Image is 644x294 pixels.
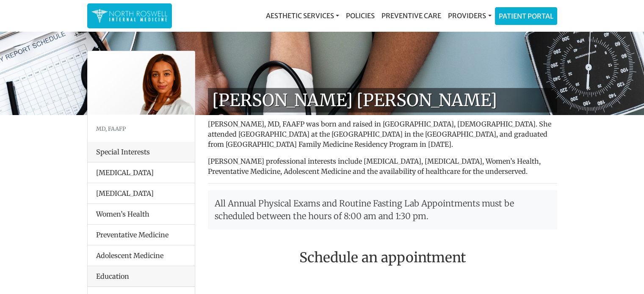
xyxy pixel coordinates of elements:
li: Adolescent Medicine [88,245,195,266]
a: Policies [343,7,378,24]
h2: Schedule an appointment [208,250,557,266]
a: Preventive Care [378,7,445,24]
li: Preventative Medicine [88,224,195,245]
p: All Annual Physical Exams and Routine Fasting Lab Appointments must be scheduled between the hour... [208,190,557,229]
h1: [PERSON_NAME] [PERSON_NAME] [208,88,557,113]
p: [PERSON_NAME], MD, FAAFP was born and raised in [GEOGRAPHIC_DATA], [DEMOGRAPHIC_DATA]. She attend... [208,119,557,149]
div: Special Interests [88,142,195,162]
a: Providers [445,7,495,24]
li: [MEDICAL_DATA] [88,183,195,204]
a: Patient Portal [495,8,557,25]
li: [MEDICAL_DATA] [88,162,195,183]
small: MD, FAAFP [96,125,126,132]
p: [PERSON_NAME] professional interests include [MEDICAL_DATA], [MEDICAL_DATA], Women’s Health, Prev... [208,156,557,176]
img: Dr. Farah Mubarak Ali MD, FAAFP [88,51,195,115]
a: Aesthetic Services [263,7,343,24]
li: Women’s Health [88,203,195,225]
img: North Roswell Internal Medicine [91,8,168,24]
div: Education [88,266,195,287]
